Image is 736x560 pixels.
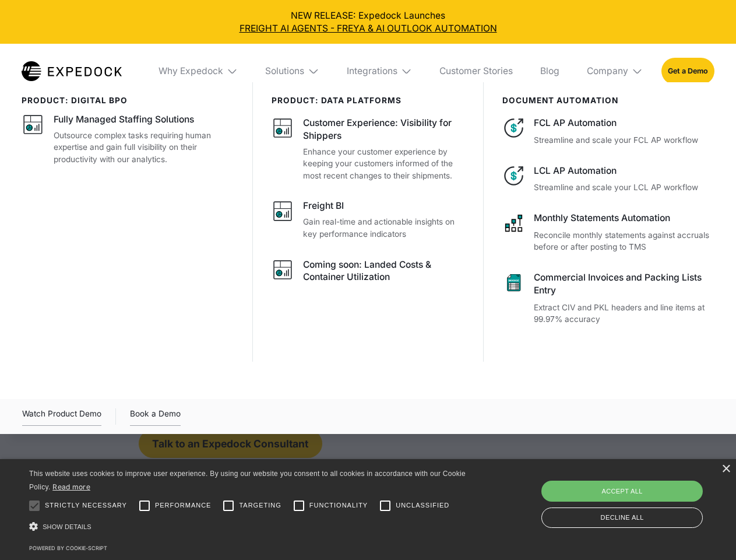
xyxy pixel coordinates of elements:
div: LCL AP Automation [534,164,714,177]
a: FCL AP AutomationStreamline and scale your FCL AP workflow [502,117,714,146]
span: Show details [43,523,91,530]
p: Extract CIV and PKL headers and line items at 99.97% accuracy [534,302,714,325]
a: Powered by cookie-script [29,545,107,551]
p: Streamline and scale your LCL AP workflow [534,181,714,194]
div: Why Expedock [159,65,223,77]
a: Monthly Statements AutomationReconcile monthly statements against accruals before or after postin... [502,212,714,253]
a: Commercial Invoices and Packing Lists EntryExtract CIV and PKL headers and line items at 99.97% a... [502,271,714,325]
p: Reconcile monthly statements against accruals before or after posting to TMS [534,229,714,253]
a: Customer Stories [430,44,522,99]
a: Coming soon: Landed Costs & Container Utilization [272,258,466,288]
p: Streamline and scale your FCL AP workflow [534,134,714,146]
a: Get a Demo [661,58,714,84]
div: Commercial Invoices and Packing Lists Entry [534,271,714,297]
a: Book a Demo [130,407,181,426]
div: Watch Product Demo [22,407,101,426]
p: Enhance your customer experience by keeping your customers informed of the most recent changes to... [303,146,465,182]
a: LCL AP AutomationStreamline and scale your LCL AP workflow [502,164,714,194]
div: Why Expedock [149,44,247,99]
span: Performance [155,501,212,510]
div: Company [577,44,652,99]
div: Integrations [347,65,397,77]
a: open lightbox [22,407,101,426]
span: Functionality [309,501,368,510]
div: NEW RELEASE: Expedock Launches [9,9,727,35]
p: Outsource complex tasks requiring human expertise and gain full visibility on their productivity ... [54,129,234,166]
a: Read more [52,482,90,491]
span: Strictly necessary [45,501,127,510]
div: Solutions [265,65,304,77]
a: Customer Experience: Visibility for ShippersEnhance your customer experience by keeping your cust... [272,117,466,181]
div: document automation [502,96,714,105]
div: Solutions [256,44,329,99]
div: Coming soon: Landed Costs & Container Utilization [303,258,465,284]
div: product: digital bpo [22,96,234,105]
span: Unclassified [396,501,449,510]
div: Customer Experience: Visibility for Shippers [303,117,465,142]
a: Fully Managed Staffing SolutionsOutsource complex tasks requiring human expertise and gain full v... [22,113,234,165]
div: Integrations [337,44,421,99]
div: FCL AP Automation [534,117,714,129]
div: Company [587,65,628,77]
a: FREIGHT AI AGENTS - FREYA & AI OUTLOOK AUTOMATION [9,22,727,35]
span: Targeting [239,501,281,510]
p: Gain real-time and actionable insights on key performance indicators [303,216,465,240]
a: Freight BIGain real-time and actionable insights on key performance indicators [272,199,466,240]
a: Blog [531,44,568,99]
div: Show details [29,519,470,535]
div: PRODUCT: data platforms [272,96,466,105]
span: This website uses cookies to improve user experience. By using our website you consent to all coo... [29,470,466,491]
iframe: Chat Widget [542,434,736,560]
div: Fully Managed Staffing Solutions [54,113,194,126]
div: Freight BI [303,199,344,212]
div: Monthly Statements Automation [534,212,714,225]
